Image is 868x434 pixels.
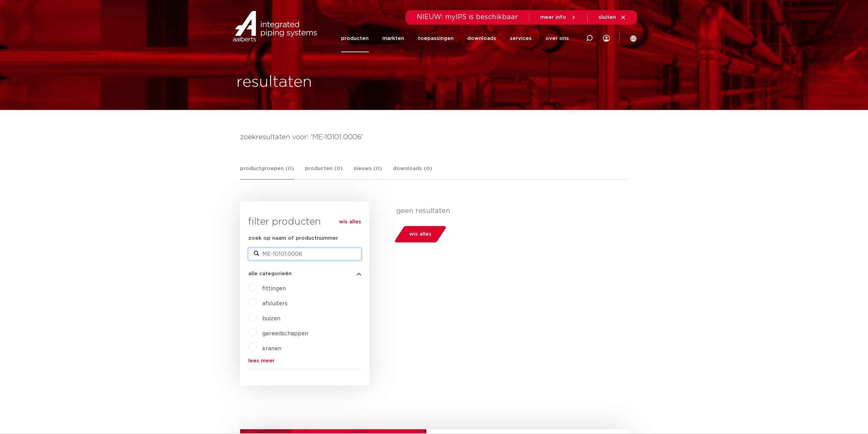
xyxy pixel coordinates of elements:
input: zoeken [248,248,361,260]
a: over ons [545,25,569,52]
span: wis alles [409,229,431,240]
span: sluiten [599,15,616,20]
a: markten [382,25,404,52]
a: producten (0) [305,165,343,179]
a: meer info [540,14,576,20]
a: kranen [262,346,281,351]
a: toepassingen [418,25,454,52]
a: afsluiters [262,301,288,306]
a: services [510,25,532,52]
span: NIEUW: myIPS is beschikbaar [417,14,518,20]
h4: zoekresultaten voor: 'ME-10101.0006' [240,132,628,143]
p: geen resultaten [396,207,623,215]
span: alle categorieën [248,271,292,276]
a: gereedschappen [262,331,308,336]
a: producten [341,25,369,52]
a: sluiten [599,14,626,20]
h3: filter producten [248,215,361,229]
a: productgroepen (0) [240,165,294,180]
a: buizen [262,316,280,321]
a: wis alles [339,218,361,226]
a: downloads [467,25,496,52]
a: lees meer [248,358,361,363]
span: meer info [540,15,566,20]
h1: resultaten [236,71,312,93]
div: my IPS [603,25,610,52]
label: zoek op naam of productnummer [248,234,338,242]
nav: Menu [341,25,569,52]
a: downloads (0) [393,165,432,179]
button: alle categorieën [248,271,361,276]
a: fittingen [262,286,286,291]
a: nieuws (0) [354,165,382,179]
